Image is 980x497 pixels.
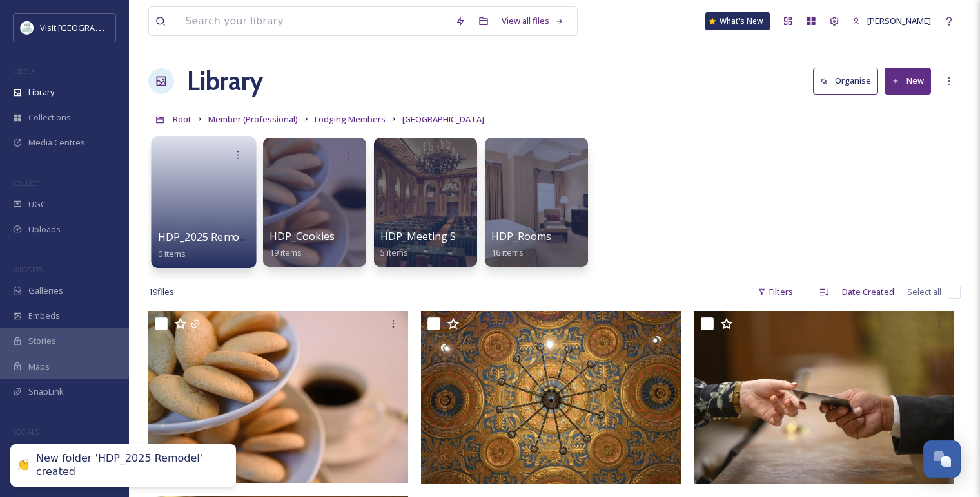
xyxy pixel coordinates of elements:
[179,7,449,35] input: Search your library
[13,66,35,76] span: MEDIA
[173,111,191,127] a: Root
[885,68,931,94] button: New
[148,311,408,483] img: DSC_7383.jpg
[28,223,61,236] span: Uploads
[187,62,263,100] a: Library
[495,8,571,33] a: View all files
[315,113,386,125] span: Lodging Members
[694,311,954,484] img: Le Cavalier 48.jpg
[158,231,254,259] a: HDP_2025 Remodel0 items
[28,136,85,149] span: Media Centres
[846,8,937,33] a: [PERSON_NAME]
[836,279,901,305] div: Date Created
[28,86,54,98] span: Library
[813,68,878,94] button: Organise
[173,113,191,125] span: Root
[402,113,484,125] span: [GEOGRAPHIC_DATA]
[491,230,551,258] a: HDP_Rooms16 items
[813,68,885,94] a: Organise
[13,265,43,274] span: WIDGETS
[28,361,50,373] span: Maps
[907,286,941,298] span: Select all
[28,386,64,398] span: SnapLink
[315,111,386,127] a: Lodging Members
[13,178,41,188] span: COLLECT
[923,440,961,478] button: Open Chat
[208,111,298,127] a: Member (Professional)
[380,229,478,243] span: HDP_Meeting Space
[208,113,298,125] span: Member (Professional)
[21,21,34,34] img: download%20%281%29.jpeg
[28,111,71,124] span: Collections
[148,286,174,298] span: 19 file s
[158,247,186,259] span: 0 items
[28,198,46,211] span: UGC
[751,279,799,305] div: Filters
[36,452,223,479] div: New folder 'HDP_2025 Remodel' created
[28,285,63,297] span: Galleries
[40,21,140,33] span: Visit [GEOGRAPHIC_DATA]
[705,12,770,30] a: What's New
[491,247,524,258] span: 16 items
[28,310,60,322] span: Embeds
[269,247,302,258] span: 19 items
[13,427,39,436] span: SOCIALS
[28,335,56,347] span: Stories
[402,111,484,127] a: [GEOGRAPHIC_DATA]
[380,247,408,258] span: 5 items
[269,229,335,243] span: HDP_Cookies
[867,15,931,26] span: [PERSON_NAME]
[158,230,254,244] span: HDP_2025 Remodel
[421,311,681,484] img: Le Cavalier 49.jpg
[491,229,551,243] span: HDP_Rooms
[380,230,478,258] a: HDP_Meeting Space5 items
[269,230,335,258] a: HDP_Cookies19 items
[17,459,30,473] div: 👏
